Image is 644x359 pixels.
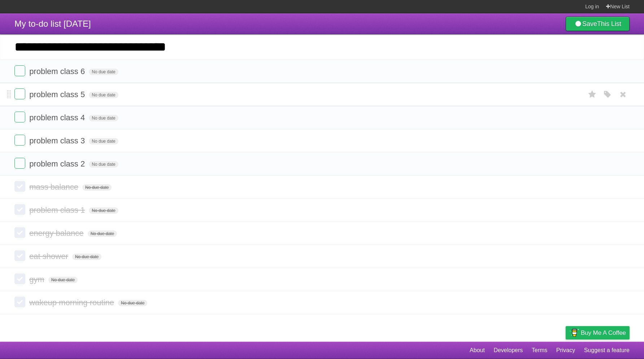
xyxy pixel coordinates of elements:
span: No due date [89,161,118,168]
span: No due date [118,300,147,306]
span: Buy me a coffee [581,326,626,339]
span: problem class 2 [29,159,87,168]
span: problem class 4 [29,113,87,122]
label: Done [14,250,25,261]
span: No due date [89,138,118,144]
a: About [470,343,485,357]
span: My to-do list [DATE] [14,19,91,29]
label: Done [14,158,25,169]
span: problem class 3 [29,136,87,145]
label: Done [14,227,25,238]
a: SaveThis List [566,17,630,31]
a: Developers [493,343,523,357]
span: No due date [72,254,101,260]
span: No due date [82,184,112,191]
img: Buy me a coffee [569,326,579,339]
label: Done [14,88,25,99]
a: Terms [532,343,548,357]
span: mass balance [29,182,80,191]
label: Done [14,273,25,284]
label: Done [14,297,25,307]
span: eat shower [29,252,70,261]
span: energy balance [29,229,85,238]
label: Done [14,65,25,76]
label: Star task [586,88,599,100]
label: Done [14,204,25,215]
a: Suggest a feature [584,343,630,357]
span: problem class 1 [29,206,87,215]
span: No due date [89,115,118,121]
label: Done [14,112,25,122]
span: wakeup morning routine [29,298,116,307]
label: Done [14,135,25,146]
span: No due date [48,277,78,283]
b: This List [597,20,621,27]
span: problem class 5 [29,90,87,99]
label: Done [14,181,25,192]
span: No due date [88,230,117,237]
span: gym [29,275,46,284]
span: No due date [89,207,118,214]
span: No due date [89,69,118,75]
a: Buy me a coffee [566,326,630,339]
a: Privacy [556,343,575,357]
span: problem class 6 [29,67,87,76]
span: No due date [89,92,118,98]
